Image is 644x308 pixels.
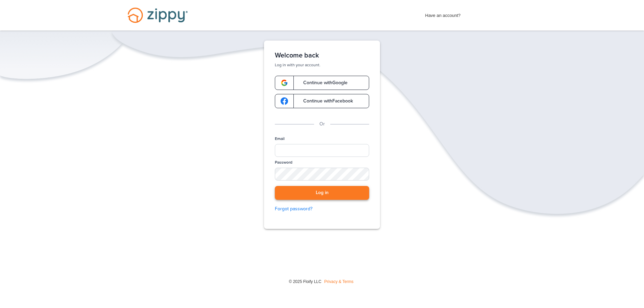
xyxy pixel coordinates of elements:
[275,144,369,157] input: Email
[275,168,369,181] input: Password
[275,94,369,108] a: google-logoContinue withFacebook
[275,205,369,213] a: Forgot password?
[275,51,369,60] h1: Welcome back
[275,160,292,165] label: Password
[296,99,353,103] span: Continue with Facebook
[324,279,353,284] a: Privacy & Terms
[319,120,325,128] p: Or
[289,279,321,284] span: © 2025 Floify LLC
[275,62,369,68] p: Log in with your account.
[275,76,369,90] a: google-logoContinue withGoogle
[425,8,461,19] span: Have an account?
[281,97,288,105] img: google-logo
[275,136,285,142] label: Email
[296,80,348,85] span: Continue with Google
[281,79,288,87] img: google-logo
[275,186,369,200] button: Log in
